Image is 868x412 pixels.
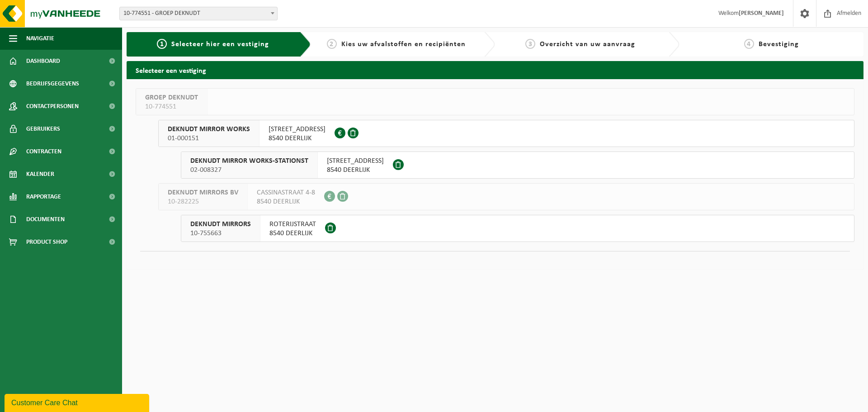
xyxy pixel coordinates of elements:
span: Navigatie [26,27,54,50]
span: Rapportage [26,185,61,208]
span: [STREET_ADDRESS] [327,156,384,166]
span: 10-282225 [168,197,238,206]
span: DEKNUDT MIRRORS [190,220,251,229]
span: Bedrijfsgegevens [26,72,79,95]
span: Selecteer hier een vestiging [171,41,269,48]
span: DEKNUDT MIRROR WORKS-STATIONST [190,156,308,166]
button: DEKNUDT MIRRORS 10-755663 ROTERIJSTRAAT8540 DEERLIJK [181,215,854,242]
span: Overzicht van uw aanvraag [540,41,635,48]
span: Documenten [26,208,65,231]
span: 3 [525,39,535,49]
button: DEKNUDT MIRROR WORKS-STATIONST 02-008327 [STREET_ADDRESS]8540 DEERLIJK [181,152,854,179]
span: 10-774551 [145,102,198,111]
span: CASSINASTRAAT 4-8 [257,188,315,197]
strong: [PERSON_NAME] [739,10,784,17]
span: Kalender [26,163,54,185]
span: 02-008327 [190,166,308,175]
span: Contactpersonen [26,95,79,118]
span: Contracten [26,140,61,163]
span: Dashboard [26,50,60,72]
span: 8540 DEERLIJK [327,166,384,175]
span: 10-774551 - GROEP DEKNUDT [120,7,277,20]
span: [STREET_ADDRESS] [269,125,325,134]
span: 10-774551 - GROEP DEKNUDT [119,7,278,20]
h2: Selecteer een vestiging [127,61,863,79]
span: 8540 DEERLIJK [257,197,315,206]
span: 4 [744,39,754,49]
span: Gebruikers [26,118,60,140]
span: 2 [327,39,337,49]
span: DEKNUDT MIRROR WORKS [168,125,250,134]
button: DEKNUDT MIRROR WORKS 01-000151 [STREET_ADDRESS]8540 DEERLIJK [158,120,854,147]
span: ROTERIJSTRAAT [269,220,316,229]
span: 01-000151 [168,134,250,143]
span: Kies uw afvalstoffen en recipiënten [341,41,466,48]
span: Product Shop [26,231,67,253]
iframe: chat widget [5,392,151,412]
span: 8540 DEERLIJK [269,134,325,143]
span: GROEP DEKNUDT [145,93,198,102]
span: 1 [157,39,167,49]
span: DEKNUDT MIRRORS BV [168,188,238,197]
span: Bevestiging [759,41,799,48]
span: 8540 DEERLIJK [269,229,316,238]
span: 10-755663 [190,229,251,238]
